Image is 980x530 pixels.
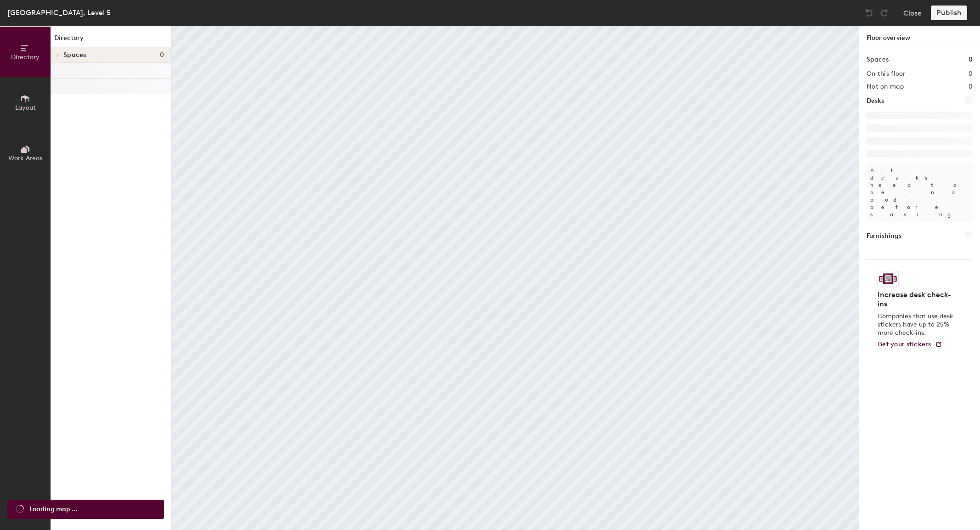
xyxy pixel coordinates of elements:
h1: 0 [969,55,973,65]
span: Work Areas [8,154,42,162]
button: Close [903,6,922,20]
span: 0 [160,51,164,59]
h1: Directory [51,33,171,47]
h1: Floor overview [859,26,980,47]
a: Get your stickers [878,341,942,349]
h2: Not on map [867,83,904,90]
h2: On this floor [867,70,906,78]
span: Spaces [63,51,86,59]
h2: 0 [969,83,973,90]
div: [GEOGRAPHIC_DATA], Level 5 [7,7,111,18]
span: Get your stickers [878,340,931,348]
img: Sticker logo [878,271,899,287]
h1: Furnishings [867,231,901,241]
canvas: Map [172,26,859,530]
span: Directory [11,53,40,61]
p: Companies that use desk stickers have up to 25% more check-ins. [878,312,956,337]
h4: Increase desk check-ins [878,290,956,309]
span: Loading map ... [29,504,77,514]
img: Redo [879,8,889,17]
p: All desks need to be in a pod before saving [867,163,973,222]
h2: 0 [969,70,973,78]
h1: Desks [867,96,884,106]
h1: Spaces [867,55,889,65]
span: Layout [15,104,36,112]
img: Undo [865,8,874,17]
